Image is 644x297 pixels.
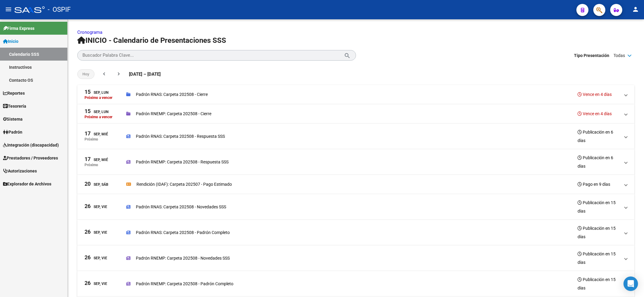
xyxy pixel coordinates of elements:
div: Sep, Vie [85,255,107,261]
p: Próximo a vencer [85,96,112,100]
div: Sep, Lun [85,89,108,96]
div: Sep, Sáb [85,181,108,188]
h3: Publicación en 6 días [578,153,620,170]
p: Padrón RNAS: Carpeta 202508 - Padrón Completo [136,229,230,236]
span: Firma Express [3,25,34,32]
mat-icon: search [344,52,351,59]
div: Sep, Mié [85,131,108,137]
p: Padrón RNAS: Carpeta 202508 - Cierre [136,91,208,98]
p: Rendición (IDAF): Carpeta 202507 - Pago Estimado [136,181,232,188]
mat-expansion-panel-header: 15Sep, LunPróximo a vencerPadrón RNAS: Carpeta 202508 - CierreVence en 4 días [77,85,634,104]
span: 20 [85,181,91,187]
mat-icon: menu [5,6,12,13]
span: Explorador de Archivos [3,181,51,187]
span: Prestadores / Proveedores [3,155,58,161]
mat-expansion-panel-header: 15Sep, LunPróximo a vencerPadrón RNEMP: Carpeta 202508 - CierreVence en 4 días [77,104,634,124]
p: Padrón RNAS: Carpeta 202508 - Novedades SSS [136,204,226,210]
span: 15 [85,89,91,95]
span: - OSPIF [48,3,71,16]
span: Padrón [3,129,22,135]
span: Integración (discapacidad) [3,142,59,148]
p: Padrón RNEMP: Carpeta 202508 - Cierre [136,110,211,117]
mat-expansion-panel-header: 26Sep, ViePadrón RNAS: Carpeta 202508 - Novedades SSSPublicación en 15 días [77,194,634,220]
p: Padrón RNEMP: Carpeta 202508 - Respuesta SSS [136,159,229,165]
p: Próximo [85,137,98,141]
div: Sep, Vie [85,229,107,235]
span: 17 [85,131,91,136]
mat-expansion-panel-header: 17Sep, MiéPróximoPadrón RNEMP: Carpeta 202508 - Respuesta SSSPublicación en 6 días [77,149,634,175]
span: Sistema [3,116,23,122]
p: Próximo a vencer [85,115,112,119]
div: Open Intercom Messenger [623,276,638,291]
span: Tipo Presentación [574,52,609,59]
span: 26 [85,255,91,260]
span: INICIO - Calendario de Presentaciones SSS [77,36,226,45]
span: Reportes [3,90,25,96]
div: Sep, Mié [85,156,108,163]
mat-icon: chevron_right [116,71,122,77]
span: 15 [85,109,91,114]
h3: Pago en 9 días [578,180,610,188]
h3: Publicación en 15 días [578,250,620,267]
mat-expansion-panel-header: 26Sep, ViePadrón RNEMP: Carpeta 202508 - Novedades SSSPublicación en 15 días [77,245,634,271]
div: Sep, Lun [85,109,108,115]
a: Cronograma [77,30,102,35]
mat-expansion-panel-header: 26Sep, ViePadrón RNAS: Carpeta 202508 - Padrón CompletoPublicación en 15 días [77,220,634,245]
span: 26 [85,204,91,209]
mat-expansion-panel-header: 20Sep, SábRendición (IDAF): Carpeta 202507 - Pago EstimadoPago en 9 días [77,175,634,194]
mat-icon: chevron_left [101,71,107,77]
span: Tesorería [3,103,26,109]
h3: Publicación en 15 días [578,198,620,215]
mat-icon: person [632,6,639,13]
span: 26 [85,229,91,235]
p: Próximo [85,163,98,167]
h3: Publicación en 6 días [578,128,620,145]
mat-expansion-panel-header: 17Sep, MiéPróximoPadrón RNAS: Carpeta 202508 - Respuesta SSSPublicación en 6 días [77,124,634,149]
span: Inicio [3,38,18,45]
h3: Vence en 4 días [578,90,612,99]
span: [DATE] – [DATE] [129,71,161,77]
p: Padrón RNEMP: Carpeta 202508 - Padrón Completo [136,280,233,287]
div: Sep, Vie [85,280,107,287]
button: Hoy [77,69,95,79]
h3: Publicación en 15 días [578,224,620,241]
h3: Vence en 4 días [578,109,612,118]
p: Padrón RNAS: Carpeta 202508 - Respuesta SSS [136,133,225,140]
span: Todas [614,52,625,59]
div: Sep, Vie [85,204,107,210]
h3: Publicación en 15 días [578,275,620,292]
span: 26 [85,280,91,286]
span: Autorizaciones [3,168,37,174]
p: Padrón RNEMP: Carpeta 202508 - Novedades SSS [136,255,230,261]
span: 17 [85,156,91,162]
mat-expansion-panel-header: 26Sep, ViePadrón RNEMP: Carpeta 202508 - Padrón CompletoPublicación en 15 días [77,271,634,297]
